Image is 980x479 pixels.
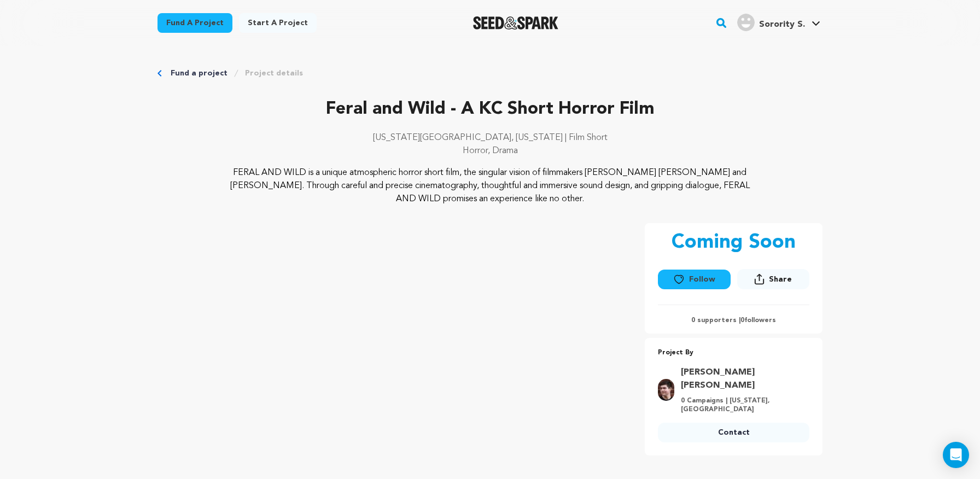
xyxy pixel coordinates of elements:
[737,269,809,289] button: Share
[157,96,822,122] p: Feral and Wild - A KC Short Horror Film
[157,68,822,79] div: Breadcrumb
[473,16,559,30] img: Seed&Spark Logo Dark Mode
[658,270,730,289] button: Follow
[157,131,822,144] p: [US_STATE][GEOGRAPHIC_DATA], [US_STATE] | Film Short
[672,232,796,254] p: Coming Soon
[658,316,809,325] p: 0 supporters | followers
[943,442,969,468] div: Open Intercom Messenger
[658,347,809,359] p: Project By
[157,13,232,33] a: Fund a project
[245,68,303,79] a: Project details
[224,166,756,206] p: FERAL AND WILD is a unique atmospheric horror short film, the singular vision of filmmakers [PERS...
[735,11,822,34] span: Sorority S.'s Profile
[737,269,809,294] span: Share
[740,317,744,324] span: 0
[658,379,674,401] img: 8e27f56789bf1257.jpg
[735,11,822,31] a: Sorority S.'s Profile
[681,396,803,414] p: 0 Campaigns | [US_STATE], [GEOGRAPHIC_DATA]
[759,20,805,29] span: Sorority S.
[473,16,559,30] a: Seed&Spark Homepage
[658,423,809,442] a: Contact
[737,14,755,31] img: user.png
[681,366,803,392] a: Goto Adler Moss profile
[737,14,805,31] div: Sorority S.'s Profile
[157,144,822,157] p: Horror, Drama
[239,13,317,33] a: Start a project
[171,68,227,79] a: Fund a project
[769,274,792,285] span: Share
